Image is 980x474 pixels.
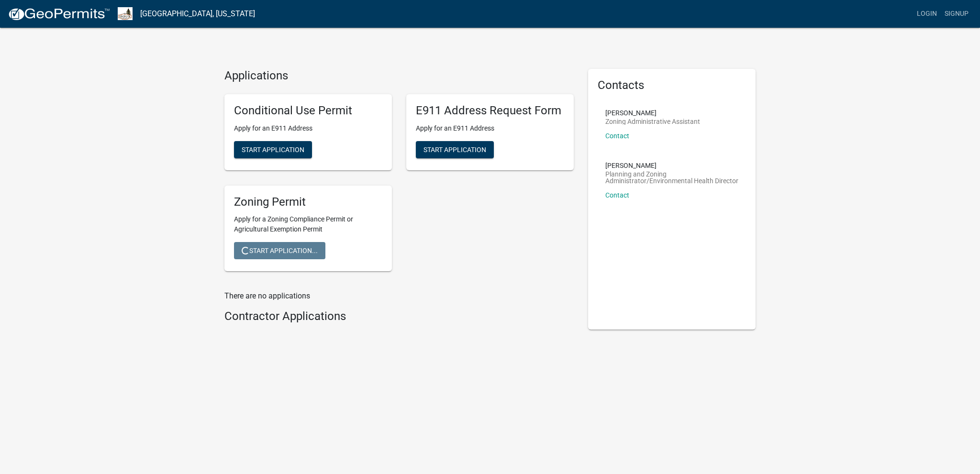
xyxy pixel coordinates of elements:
h4: Contractor Applications [224,309,574,323]
p: Apply for an E911 Address [416,123,564,133]
button: Start Application... [234,242,325,259]
p: [PERSON_NAME] [605,110,700,116]
h5: Conditional Use Permit [234,104,382,118]
wm-workflow-list-section: Applications [224,69,574,279]
p: Planning and Zoning Administrator/Environmental Health Director [605,171,738,184]
a: Login [913,5,941,23]
a: Contact [605,191,629,199]
p: Apply for an E911 Address [234,123,382,133]
a: [GEOGRAPHIC_DATA], [US_STATE] [140,6,255,22]
a: Contact [605,132,629,140]
p: There are no applications [224,290,574,302]
button: Start Application [416,141,494,158]
span: Start Application... [242,247,318,254]
h5: Zoning Permit [234,195,382,209]
img: Sioux County, Iowa [118,7,133,20]
p: Zoning Administrative Assistant [605,118,700,125]
h5: E911 Address Request Form [416,104,564,118]
h4: Applications [224,69,574,83]
span: Start Application [242,145,304,153]
a: Signup [941,5,972,23]
button: Start Application [234,141,312,158]
span: Start Application [423,145,486,153]
wm-workflow-list-section: Contractor Applications [224,309,574,327]
p: Apply for a Zoning Compliance Permit or Agricultural Exemption Permit [234,214,382,234]
p: [PERSON_NAME] [605,162,738,169]
h5: Contacts [598,78,746,92]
